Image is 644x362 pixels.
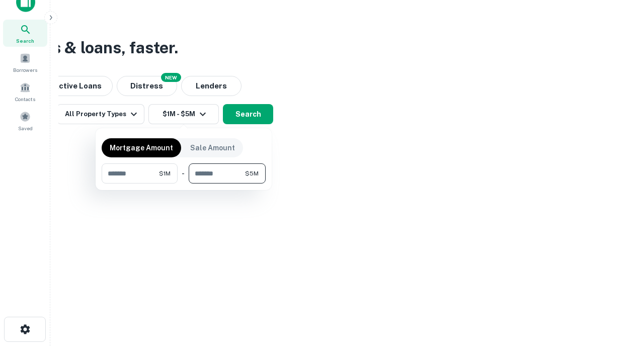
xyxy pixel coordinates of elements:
[245,169,259,178] span: $5M
[110,142,173,153] p: Mortgage Amount
[190,142,235,153] p: Sale Amount
[182,163,185,184] div: -
[159,169,171,178] span: $1M
[594,282,644,330] iframe: Chat Widget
